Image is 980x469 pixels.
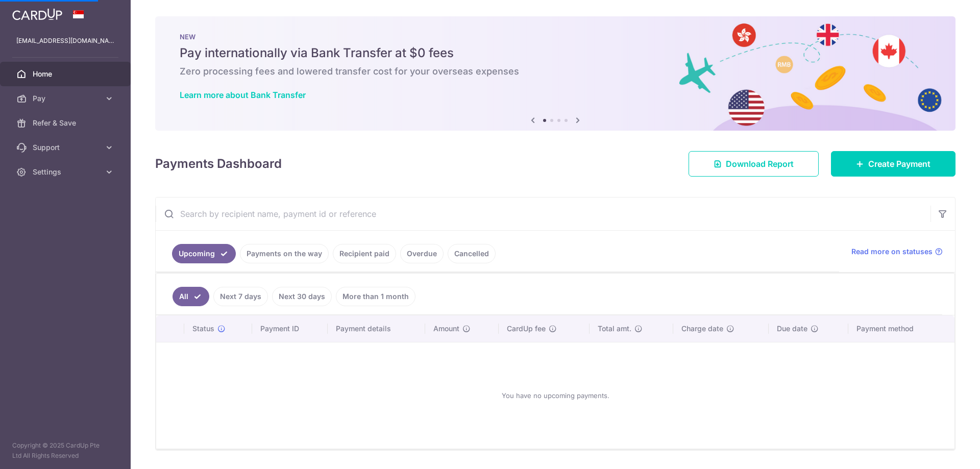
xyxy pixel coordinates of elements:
a: Learn more about Bank Transfer [180,90,306,100]
img: Bank transfer banner [155,16,955,131]
span: Pay [33,93,100,104]
a: Upcoming [172,244,236,263]
span: Read more on statuses [851,246,933,257]
h4: Payments Dashboard [155,155,282,173]
p: NEW [180,33,931,41]
span: Home [33,69,100,79]
th: Payment method [848,315,954,342]
p: [EMAIL_ADDRESS][DOMAIN_NAME] [16,36,114,46]
span: Due date [777,324,807,334]
img: CardUp [12,8,62,20]
a: Overdue [400,244,444,263]
a: All [173,287,209,306]
a: More than 1 month [336,287,415,306]
span: Download Report [726,158,794,170]
input: Search by recipient name, payment id or reference [156,198,930,230]
span: Create Payment [868,158,930,170]
a: Download Report [689,151,819,177]
span: Total amt. [598,324,631,334]
span: Settings [33,167,100,177]
a: Recipient paid [333,244,396,263]
a: Payments on the way [240,244,329,263]
span: Refer & Save [33,118,100,128]
a: Cancelled [448,244,496,263]
th: Payment details [328,315,426,342]
a: Create Payment [831,151,955,177]
h6: Zero processing fees and lowered transfer cost for your overseas expenses [180,65,931,78]
span: CardUp fee [507,324,546,334]
th: Payment ID [252,315,328,342]
span: Status [192,324,214,334]
span: Amount [433,324,459,334]
h5: Pay internationally via Bank Transfer at $0 fees [180,45,931,61]
div: You have no upcoming payments. [168,351,942,440]
span: Support [33,142,100,153]
a: Next 7 days [213,287,268,306]
a: Read more on statuses [851,246,943,257]
a: Next 30 days [272,287,332,306]
span: Charge date [681,324,723,334]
